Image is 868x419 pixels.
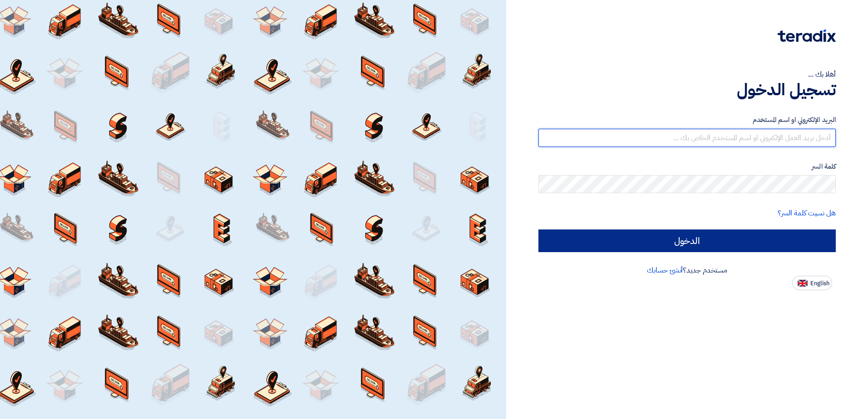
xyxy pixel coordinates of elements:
[778,29,836,42] img: Teradix logo
[538,80,836,100] h1: تسجيل الدخول
[538,265,836,276] div: مستخدم جديد؟
[538,115,836,125] label: البريد الإلكتروني او اسم المستخدم
[538,69,836,80] div: أهلا بك ...
[792,276,832,290] button: English
[798,280,808,287] img: en-US.png
[538,129,836,147] input: أدخل بريد العمل الإلكتروني او اسم المستخدم الخاص بك ...
[778,208,836,219] a: هل نسيت كلمة السر؟
[538,161,836,172] label: كلمة السر
[810,280,829,287] span: English
[538,229,836,252] input: الدخول
[647,265,683,276] a: أنشئ حسابك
